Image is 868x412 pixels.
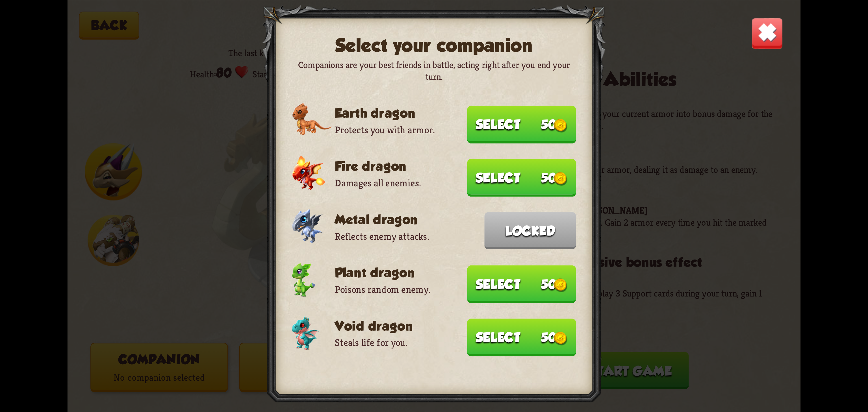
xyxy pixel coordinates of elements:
img: Earth_Dragon_Baby.png [292,103,332,135]
button: Select 50 [467,265,576,303]
img: Void_Dragon_Baby.png [292,316,319,350]
img: Plant_Dragon_Baby.png [292,262,314,297]
h3: Plant dragon [335,265,576,280]
button: Select 50 [467,159,576,196]
img: Fire_Dragon_Baby.png [292,156,325,190]
img: Metal_Dragon_Baby.png [292,209,323,244]
img: Gold.png [554,278,568,292]
img: Close_Button.png [751,17,783,49]
h2: Select your companion [292,35,576,56]
p: Damages all enemies. [335,176,576,189]
img: Gold.png [554,172,568,186]
p: Protects you with armor. [335,123,576,136]
p: Steals life for you. [335,336,576,349]
h3: Metal dragon [335,212,576,227]
button: Locked [484,212,576,249]
img: Gold.png [554,332,568,345]
h3: Earth dragon [335,106,576,121]
p: Poisons random enemy. [335,283,576,296]
h3: Fire dragon [335,159,576,174]
img: Gold.png [554,119,568,132]
p: Reflects enemy attacks. [335,230,576,243]
button: Select 50 [467,106,576,143]
p: Companions are your best friends in battle, acting right after you end your turn. [292,59,576,83]
button: Select 50 [467,319,576,356]
h3: Void dragon [335,319,576,333]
